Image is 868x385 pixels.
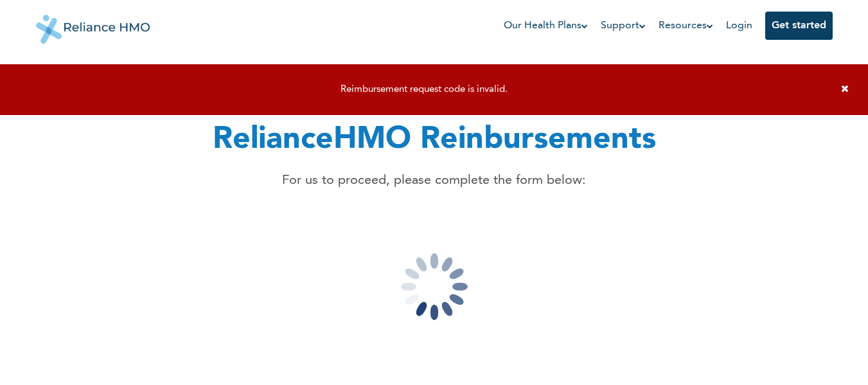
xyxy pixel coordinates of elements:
a: Resources [659,18,713,33]
img: Reliance HMO's Logo [36,5,150,44]
img: loading... [370,222,499,351]
p: For us to proceed, please complete the form below: [213,171,656,190]
a: Support [601,18,646,33]
div: Reimbursement request code is invalid. [13,84,835,96]
h1: RelianceHMO Reinbursements [213,117,656,163]
button: Get started [765,12,833,40]
a: Our Health Plans [504,18,588,33]
a: Login [726,21,752,31]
